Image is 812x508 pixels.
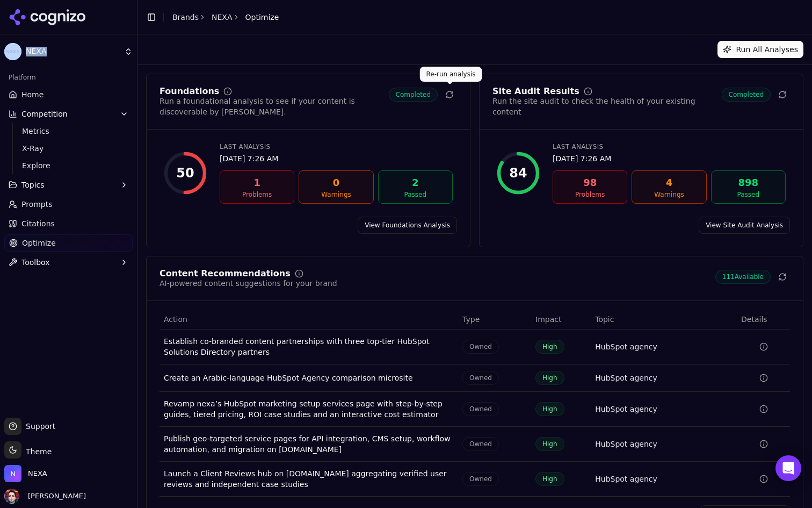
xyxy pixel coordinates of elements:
[22,160,115,171] span: Explore
[557,190,622,199] div: Problems
[509,164,527,182] div: 84
[4,215,133,232] a: Citations
[699,217,790,234] a: View Site Audit Analysis
[4,43,21,60] img: NEXA
[18,141,120,156] a: X-Ray
[18,124,120,139] a: Metrics
[21,218,55,229] span: Citations
[462,371,499,385] span: Owned
[715,270,771,284] span: 111 Available
[595,474,657,484] a: HubSpot agency
[21,421,55,432] span: Support
[462,402,499,416] span: Owned
[21,447,52,456] span: Theme
[636,190,701,199] div: Warnings
[4,465,21,482] img: NEXA
[172,12,279,23] nav: breadcrumb
[160,269,291,278] div: Content Recommendations
[164,398,454,420] div: Revamp nexa’s HubSpot marketing setup services page with step-by-step guides, tiered pricing, ROI...
[22,143,115,154] span: X-Ray
[21,109,68,119] span: Competition
[164,373,454,383] div: Create an Arabic-language HubSpot Agency comparison microsite
[462,437,499,451] span: Owned
[4,489,86,504] button: Open user button
[220,142,453,151] div: Last Analysis
[4,465,47,482] button: Open organization switcher
[553,142,786,151] div: Last Analysis
[775,455,801,481] div: Open Intercom Messenger
[462,340,499,354] span: Owned
[22,126,115,137] span: Metrics
[18,158,120,173] a: Explore
[557,175,622,190] div: 98
[176,164,194,182] div: 50
[716,175,781,190] div: 898
[4,69,133,86] div: Platform
[535,472,564,486] span: High
[164,468,454,490] div: Launch a Client Reviews hub on [DOMAIN_NAME] aggregating verified user reviews and independent ca...
[303,190,368,199] div: Warnings
[595,341,657,352] a: HubSpot agency
[462,314,527,325] div: Type
[21,199,53,210] span: Prompts
[553,153,786,164] div: [DATE] 7:26 AM
[26,47,120,56] span: NEXA
[535,402,564,416] span: High
[717,41,803,58] button: Run All Analyses
[172,13,199,22] a: Brands
[492,96,722,117] div: Run the site audit to check the health of your existing content
[595,439,657,449] a: HubSpot agency
[212,12,233,23] a: NEXA
[160,96,389,117] div: Run a foundational analysis to see if your content is discoverable by [PERSON_NAME].
[28,469,47,478] span: NEXA
[24,491,86,501] span: [PERSON_NAME]
[462,472,499,486] span: Owned
[160,278,337,289] div: AI-powered content suggestions for your brand
[595,314,733,325] div: Topic
[722,88,771,102] span: Completed
[21,257,50,268] span: Toolbox
[245,12,279,23] span: Optimize
[160,87,219,96] div: Foundations
[4,196,133,213] a: Prompts
[21,89,44,100] span: Home
[389,88,438,102] span: Completed
[4,86,133,103] a: Home
[383,175,448,190] div: 2
[716,190,781,199] div: Passed
[426,70,476,78] p: Re-run analysis
[21,180,45,190] span: Topics
[224,175,289,190] div: 1
[358,217,457,234] a: View Foundations Analysis
[303,175,368,190] div: 0
[4,234,133,252] a: Optimize
[4,105,133,123] button: Competition
[492,87,579,96] div: Site Audit Results
[160,310,790,497] div: Data table
[22,238,56,248] span: Optimize
[535,437,564,451] span: High
[535,340,564,354] span: High
[164,314,454,325] div: Action
[164,336,454,357] div: Establish co-branded content partnerships with three top-tier HubSpot Solutions Directory partners
[595,404,657,414] a: HubSpot agency
[636,175,701,190] div: 4
[4,489,19,504] img: Deniz Ozcan
[535,314,586,325] div: Impact
[741,314,786,325] div: Details
[4,176,133,194] button: Topics
[595,373,657,383] a: HubSpot agency
[164,433,454,455] div: Publish geo-targeted service pages for API integration, CMS setup, workflow automation, and migra...
[383,190,448,199] div: Passed
[4,254,133,271] button: Toolbox
[535,371,564,385] span: High
[224,190,289,199] div: Problems
[220,153,453,164] div: [DATE] 7:26 AM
